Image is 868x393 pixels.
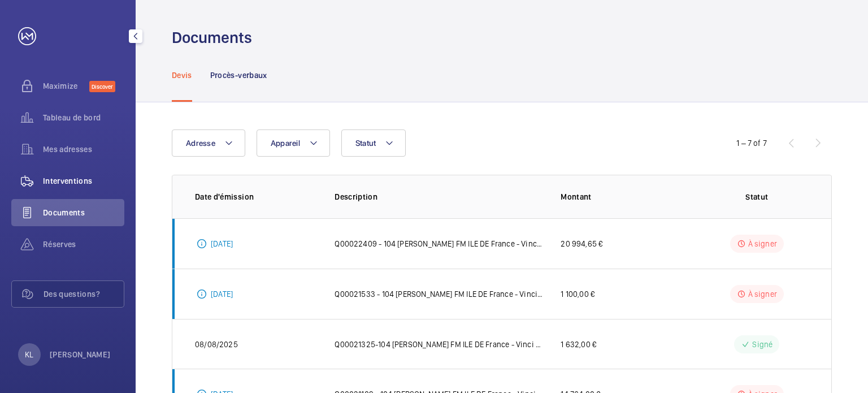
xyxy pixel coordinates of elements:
[43,112,124,123] span: Tableau de bord
[195,339,238,350] p: 08/08/2025
[211,238,233,249] p: [DATE]
[335,238,542,249] p: Q00022409 - 104 [PERSON_NAME] FM ILE DE France - Vinci Facilities SIP
[561,288,594,300] p: 1 100,00 €
[89,81,115,92] span: Discover
[335,288,542,300] p: Q00021533 - 104 [PERSON_NAME] FM ILE DE France - Vinci Facilities SIP
[561,238,602,249] p: 20 994,65 €
[43,80,89,92] span: Maximize
[43,144,124,155] span: Mes adresses
[335,191,542,202] p: Description
[355,139,376,148] span: Statut
[271,139,300,148] span: Appareil
[736,137,767,149] div: 1 – 7 of 7
[561,191,687,202] p: Montant
[195,191,316,202] p: Date d'émission
[752,339,772,350] p: Signé
[748,238,777,249] p: À signer
[210,70,267,81] p: Procès-verbaux
[257,129,330,157] button: Appareil
[25,349,33,360] p: KL
[335,339,542,350] p: Q00021325-104 [PERSON_NAME] FM ILE DE France - Vinci Facilities SIP
[43,239,124,250] span: Réserves
[44,288,124,300] span: Des questions?
[172,27,252,48] h1: Documents
[341,129,406,157] button: Statut
[748,288,777,300] p: À signer
[561,339,596,350] p: 1 632,00 €
[43,207,124,218] span: Documents
[705,191,809,202] p: Statut
[50,349,111,360] p: [PERSON_NAME]
[172,129,245,157] button: Adresse
[186,139,215,148] span: Adresse
[172,70,192,81] p: Devis
[43,175,124,187] span: Interventions
[211,288,233,300] p: [DATE]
